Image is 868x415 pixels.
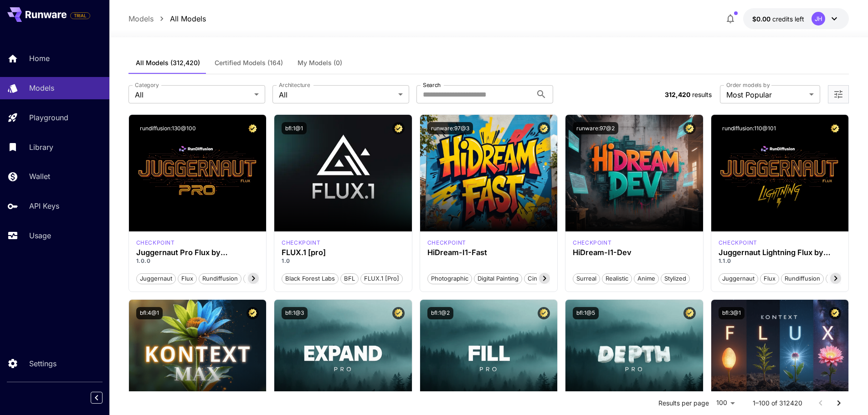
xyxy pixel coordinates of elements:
[136,248,259,257] h3: Juggernaut Pro Flux by RunDiffusion
[812,12,825,26] div: JH
[282,248,405,257] h3: FLUX.1 [pro]
[427,307,453,319] button: bfl:1@2
[753,399,802,408] p: 1–100 of 312420
[29,112,68,123] p: Playground
[128,13,154,24] p: Models
[282,272,339,284] button: Black Forest Labs
[781,274,823,283] span: rundiffusion
[428,274,472,283] span: Photographic
[602,272,632,284] button: Realistic
[282,239,320,247] div: fluxpro
[247,307,259,319] button: Certified Model – Vetted for best performance and includes a commercial license.
[573,122,618,134] button: runware:97@2
[524,274,559,283] span: Cinematic
[29,53,50,64] p: Home
[573,272,600,284] button: Surreal
[128,13,206,24] nav: breadcrumb
[282,307,308,319] button: bfl:1@3
[341,274,358,283] span: BFL
[360,272,403,284] button: FLUX.1 [pro]
[427,239,466,247] p: checkpoint
[634,272,659,284] button: Anime
[29,82,54,93] p: Models
[136,257,259,265] p: 1.0.0
[665,91,690,98] span: 312,420
[29,358,56,369] p: Settings
[282,257,405,265] p: 1.0
[71,12,90,19] span: TRIAL
[29,142,53,153] p: Library
[726,89,806,100] span: Most Popular
[427,239,466,247] div: HiDream Fast
[713,396,738,410] div: 100
[29,171,50,182] p: Wallet
[752,15,772,23] span: $0.00
[247,122,259,134] button: Certified Model – Vetted for best performance and includes a commercial license.
[474,274,522,283] span: Digital Painting
[829,307,841,319] button: Certified Model – Vetted for best performance and includes a commercial license.
[178,272,197,284] button: flux
[392,122,405,134] button: Certified Model – Vetted for best performance and includes a commercial license.
[215,59,283,67] span: Certified Models (164)
[830,394,848,412] button: Go to next page
[427,248,550,257] h3: HiDream-I1-Fast
[573,239,611,247] div: HiDream Dev
[340,272,359,284] button: BFL
[719,239,757,247] div: FLUX.1 D
[427,122,473,134] button: runware:97@3
[29,230,51,241] p: Usage
[658,399,709,408] p: Results per page
[423,81,441,89] label: Search
[170,13,206,24] a: All Models
[752,14,804,24] div: $0.00
[826,274,853,283] span: schnell
[833,89,844,100] button: Open more filters
[760,272,779,284] button: flux
[829,122,841,134] button: Certified Model – Vetted for best performance and includes a commercial license.
[135,89,251,100] span: All
[826,272,853,284] button: schnell
[683,307,696,319] button: Certified Model – Vetted for best performance and includes a commercial license.
[361,274,402,283] span: FLUX.1 [pro]
[719,239,757,247] p: checkpoint
[661,272,690,284] button: Stylized
[719,272,758,284] button: juggernaut
[573,239,611,247] p: checkpoint
[743,8,849,29] button: $0.00JH
[136,272,176,284] button: juggernaut
[98,389,109,406] div: Collapse sidebar
[760,274,779,283] span: flux
[772,15,804,23] span: credits left
[282,274,338,283] span: Black Forest Labs
[91,392,103,404] button: Collapse sidebar
[719,274,758,283] span: juggernaut
[719,122,780,134] button: rundiffusion:110@101
[719,248,842,257] h3: Juggernaut Lightning Flux by RunDiffusion
[683,122,696,134] button: Certified Model – Vetted for best performance and includes a commercial license.
[634,274,658,283] span: Anime
[244,274,260,283] span: pro
[474,272,522,284] button: Digital Painting
[70,10,90,21] span: Add your payment card to enable full platform functionality.
[719,307,745,319] button: bfl:3@1
[136,122,200,134] button: rundiffusion:130@100
[573,274,600,283] span: Surreal
[279,81,310,89] label: Architecture
[538,307,550,319] button: Certified Model – Vetted for best performance and includes a commercial license.
[602,274,632,283] span: Realistic
[661,274,689,283] span: Stylized
[243,272,260,284] button: pro
[719,257,842,265] p: 1.1.0
[573,248,696,257] h3: HiDream-I1-Dev
[279,89,395,100] span: All
[524,272,559,284] button: Cinematic
[282,122,307,134] button: bfl:1@1
[298,59,342,67] span: My Models (0)
[136,239,175,247] div: FLUX.1 D
[136,307,163,319] button: bfl:4@1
